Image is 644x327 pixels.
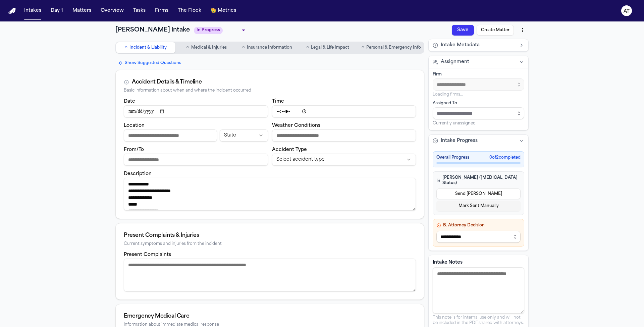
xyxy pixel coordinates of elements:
input: From/To destination [124,154,268,166]
button: The Flock [175,5,204,17]
text: AT [624,9,630,14]
button: Intake Progress [429,135,528,147]
input: Incident time [272,105,416,117]
span: crown [211,7,216,14]
textarea: Intake notes [433,267,524,314]
a: Home [8,8,16,14]
textarea: Incident description [124,178,416,211]
button: Intake Metadata [429,39,528,51]
input: Assign to staff member [433,107,524,119]
span: Currently unassigned [433,121,476,126]
span: In Progress [194,27,223,34]
h1: [PERSON_NAME] Intake [115,25,190,35]
label: Intake Notes [433,259,524,266]
span: ○ [362,44,364,51]
div: Basic information about when and where the incident occurred [124,88,416,93]
button: More actions [517,24,529,36]
button: Create Matter [477,25,514,36]
input: Incident location [124,129,217,142]
div: Update intake status [194,25,248,35]
label: From/To [124,147,144,152]
button: Intakes [21,5,44,17]
span: Legal & Life Impact [311,45,349,50]
span: Intake Metadata [441,42,480,49]
button: Incident state [220,129,268,142]
div: Accident Details & Timeline [132,78,202,86]
label: Time [272,99,284,104]
div: Firm [433,72,524,77]
button: Go to Incident & Liability [116,42,175,53]
button: Go to Medical & Injuries [177,42,236,53]
label: Accident Type [272,147,307,152]
p: Loading firms... [433,92,524,97]
span: Metrics [218,7,236,14]
button: Day 1 [48,5,66,17]
button: crownMetrics [208,5,239,17]
input: Select firm [433,78,524,91]
button: Tasks [130,5,148,17]
button: Show Suggested Questions [115,59,184,67]
span: Incident & Liability [129,45,167,50]
button: Assignment [429,56,528,68]
button: Overview [98,5,126,17]
span: Overall Progress [436,155,469,160]
button: Mark Sent Manually [436,201,521,211]
p: This note is for internal use only and will not be included in the PDF shared with attorneys. [433,315,524,326]
span: Assignment [441,59,469,65]
img: Finch Logo [8,8,16,14]
button: Matters [70,5,94,17]
button: Go to Legal & Life Impact [298,42,358,53]
label: Date [124,99,135,104]
div: Current symptoms and injuries from the incident [124,241,416,247]
label: Location [124,123,145,128]
button: Go to Insurance Information [237,42,297,53]
button: Send [PERSON_NAME] [436,188,521,199]
input: Weather conditions [272,129,416,142]
span: 0 of 2 completed [489,155,521,160]
button: Firms [152,5,171,17]
span: Medical & Injuries [191,45,227,50]
span: ○ [186,44,189,51]
label: Description [124,171,152,176]
span: Insurance Information [247,45,292,50]
textarea: Present complaints [124,259,416,291]
input: Incident date [124,105,268,117]
div: Present Complaints & Injuries [124,231,416,239]
button: Save [452,25,474,36]
span: Personal & Emergency Info [366,45,421,50]
span: ○ [306,44,309,51]
span: ○ [242,44,245,51]
div: Emergency Medical Care [124,312,416,320]
label: Weather Conditions [272,123,320,128]
label: Present Complaints [124,252,171,257]
h4: B. Attorney Decision [436,223,521,228]
h4: [PERSON_NAME] ([MEDICAL_DATA] Status) [436,175,521,186]
div: Assigned To [433,101,524,106]
span: ○ [125,44,127,51]
span: Intake Progress [441,138,478,144]
button: Go to Personal & Emergency Info [359,42,424,53]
